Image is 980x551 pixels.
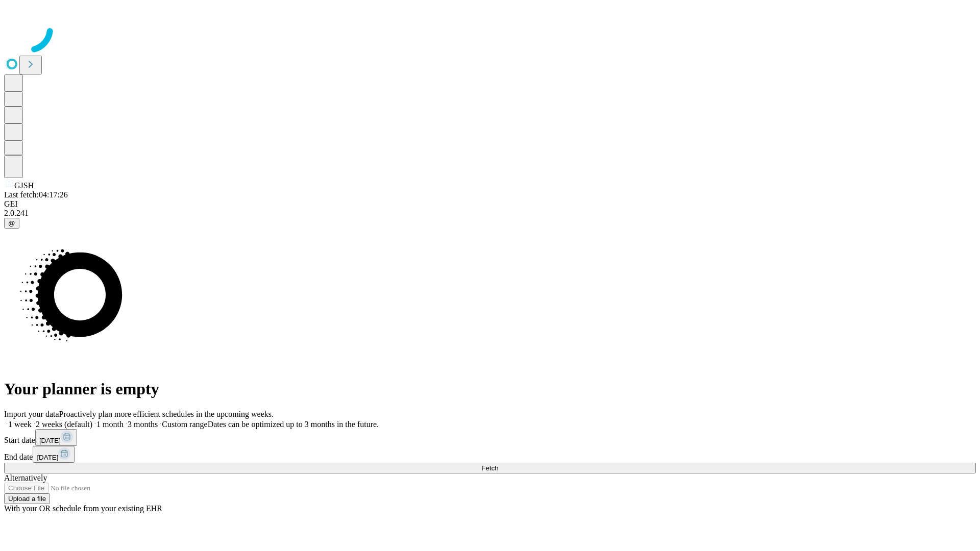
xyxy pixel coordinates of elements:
[4,463,976,473] button: Fetch
[14,181,34,190] span: GJSH
[4,429,976,446] div: Start date
[4,504,162,513] span: With your OR schedule from your existing EHR
[33,446,75,463] button: [DATE]
[36,420,92,429] span: 2 weeks (default)
[4,190,68,199] span: Last fetch: 04:17:26
[8,420,32,429] span: 1 week
[59,410,274,418] span: Proactively plan more efficient schedules in the upcoming weeks.
[37,454,58,461] span: [DATE]
[4,209,976,218] div: 2.0.241
[96,420,124,429] span: 1 month
[4,493,50,504] button: Upload a file
[128,420,158,429] span: 3 months
[162,420,207,429] span: Custom range
[8,219,15,227] span: @
[481,464,498,472] span: Fetch
[39,437,61,444] span: [DATE]
[35,429,77,446] button: [DATE]
[4,380,976,398] h1: Your planner is empty
[4,446,976,463] div: End date
[4,199,976,209] div: GEI
[208,420,379,429] span: Dates can be optimized up to 3 months in the future.
[4,218,19,229] button: @
[4,410,59,418] span: Import your data
[4,473,47,482] span: Alternatively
